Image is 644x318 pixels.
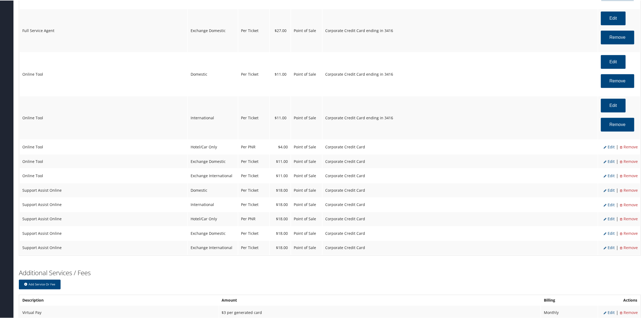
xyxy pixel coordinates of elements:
span: Point of Sale [294,216,316,221]
th: Description [20,295,219,305]
td: Support Assist Online [20,183,187,197]
td: $18.00 [270,183,290,197]
th: Amount [219,295,541,305]
td: Corporate Credit Card [323,183,598,197]
span: Per Ticket [241,115,258,120]
span: Remove [620,144,638,149]
td: $11.00 [270,154,290,168]
td: $18.00 [270,212,290,226]
td: Support Assist Online [20,226,187,240]
button: Edit [601,98,626,112]
span: Per Ticket [241,173,258,178]
td: Corporate Credit Card [323,197,598,211]
span: Edit [604,245,615,250]
span: Per Ticket [241,245,258,250]
button: Remove [601,117,634,131]
td: Online Tool [20,52,187,95]
td: Domestic [188,183,238,197]
span: Remove [620,187,638,192]
span: Point of Sale [294,245,316,250]
span: Edit [604,230,615,236]
li: | [615,158,620,165]
span: Point of Sale [294,71,316,76]
td: Corporate Credit Card ending in 3416 [323,52,598,95]
td: Support Assist Online [20,240,187,254]
span: Point of Sale [294,173,316,178]
td: Corporate Credit Card [323,240,598,254]
li: | [615,309,620,316]
td: Corporate Credit Card [323,154,598,168]
span: Remove [620,158,638,163]
td: $11.00 [270,168,290,182]
span: Edit [604,144,615,149]
td: $18.00 [270,240,290,254]
span: Per Ticket [241,187,258,192]
td: Online Tool [20,139,187,153]
span: Remove [620,310,638,315]
span: Per Ticket [241,230,258,236]
span: Point of Sale [294,144,316,149]
td: Hotel/Car Only [188,139,238,153]
span: Per PNR [241,216,255,221]
td: Support Assist Online [20,212,187,226]
td: Hotel/Car Only [188,212,238,226]
li: | [615,172,620,179]
td: Exchange International [188,168,238,182]
span: Remove [620,216,638,221]
th: Actions [598,295,640,305]
h2: Additional Services / Fees [19,268,641,277]
td: $18.00 [270,197,290,211]
span: Edit [604,202,615,207]
span: Per Ticket [241,201,258,207]
span: Remove [620,202,638,207]
span: Edit [604,173,615,178]
button: Edit [601,11,626,25]
th: Billing [541,295,598,305]
td: Corporate Credit Card ending in 3416 [323,9,598,52]
td: $4.00 [270,139,290,153]
span: Remove [620,230,638,236]
button: Remove [601,74,634,88]
span: Edit [604,187,615,192]
td: Corporate Credit Card [323,168,598,182]
td: $27.00 [270,9,290,52]
span: Point of Sale [294,115,316,120]
li: | [615,230,620,237]
td: Exchange Domestic [188,9,238,52]
td: Exchange International [188,240,238,254]
td: International [188,197,238,211]
span: Per Ticket [241,27,258,33]
td: Exchange Domestic [188,226,238,240]
td: Domestic [188,52,238,95]
td: Support Assist Online [20,197,187,211]
td: Corporate Credit Card [323,226,598,240]
td: Exchange Domestic [188,154,238,168]
td: Online Tool [20,168,187,182]
span: Point of Sale [294,187,316,192]
span: Remove [620,245,638,250]
td: $11.00 [270,96,290,139]
li: | [615,143,620,150]
span: Edit [604,216,615,221]
td: Online Tool [20,154,187,168]
span: Point of Sale [294,158,316,163]
li: | [615,201,620,208]
button: Remove [601,30,634,44]
span: Per Ticket [241,71,258,76]
td: International [188,96,238,139]
td: $18.00 [270,226,290,240]
span: Point of Sale [294,27,316,33]
td: Online Tool [20,96,187,139]
td: Corporate Credit Card [323,139,598,153]
li: | [615,244,620,251]
button: Edit [601,55,626,68]
span: Remove [620,173,638,178]
td: $11.00 [270,52,290,95]
td: Full Service Agent [20,9,187,52]
td: Corporate Credit Card ending in 3416 [323,96,598,139]
span: Per PNR [241,144,255,149]
li: | [615,215,620,222]
span: Point of Sale [294,230,316,236]
td: Corporate Credit Card [323,212,598,226]
li: | [615,186,620,193]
